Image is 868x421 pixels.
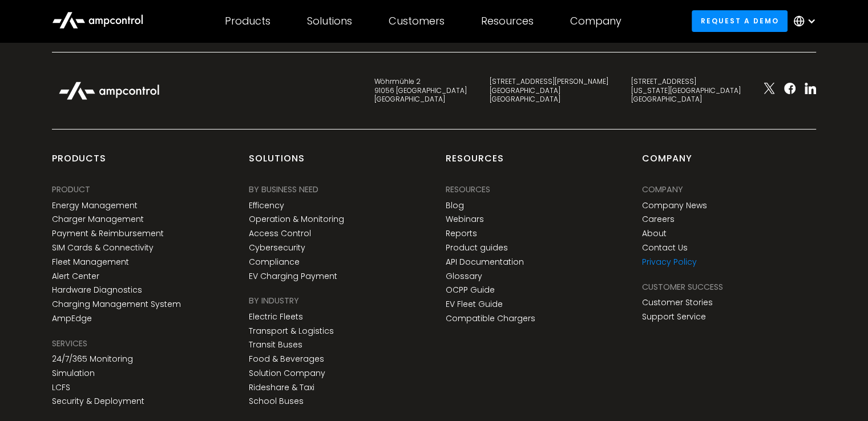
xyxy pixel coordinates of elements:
[52,383,70,392] a: LCFS
[389,15,445,27] div: Customers
[249,272,337,281] a: EV Charging Payment
[52,229,164,238] a: Payment & Reimbursement
[249,243,305,253] a: Cybersecurity
[446,201,464,211] a: Blog
[631,77,741,104] div: [STREET_ADDRESS] [US_STATE][GEOGRAPHIC_DATA] [GEOGRAPHIC_DATA]
[642,201,707,211] a: Company News
[249,369,325,378] a: Solution Company
[52,75,166,106] img: Ampcontrol Logo
[446,183,490,196] div: Resources
[249,201,284,211] a: Efficency
[52,337,87,350] div: SERVICES
[446,243,508,253] a: Product guides
[642,243,688,253] a: Contact Us
[642,281,723,293] div: Customer success
[446,257,524,267] a: API Documentation
[642,298,713,307] a: Customer Stories
[642,257,697,267] a: Privacy Policy
[52,243,154,253] a: SIM Cards & Connectivity
[446,314,535,323] a: Compatible Chargers
[52,201,138,211] a: Energy Management
[52,183,90,196] div: PRODUCT
[52,272,99,281] a: Alert Center
[249,396,304,406] a: School Buses
[249,152,305,174] div: Solutions
[642,214,675,224] a: Careers
[692,10,788,31] a: Request a demo
[446,299,503,309] a: EV Fleet Guide
[642,229,667,238] a: About
[249,214,344,224] a: Operation & Monitoring
[446,285,495,295] a: OCPP Guide
[642,152,692,174] div: Company
[446,272,482,281] a: Glossary
[642,312,706,322] a: Support Service
[570,15,621,27] div: Company
[446,229,477,238] a: Reports
[307,15,352,27] div: Solutions
[249,294,299,307] div: BY INDUSTRY
[490,77,608,104] div: [STREET_ADDRESS][PERSON_NAME] [GEOGRAPHIC_DATA] [GEOGRAPHIC_DATA]
[52,299,181,309] a: Charging Management System
[481,15,534,27] div: Resources
[52,314,92,323] a: AmpEdge
[249,383,314,392] a: Rideshare & Taxi
[249,326,334,336] a: Transport & Logistics
[52,152,106,174] div: products
[52,257,129,267] a: Fleet Management
[374,77,467,104] div: Wöhrmühle 2 91056 [GEOGRAPHIC_DATA] [GEOGRAPHIC_DATA]
[225,15,271,27] div: Products
[52,354,133,364] a: 24/7/365 Monitoring
[249,229,311,238] a: Access Control
[52,396,144,406] a: Security & Deployment
[52,285,142,295] a: Hardware Diagnostics
[249,354,324,364] a: Food & Beverages
[249,340,302,350] a: Transit Buses
[52,214,144,224] a: Charger Management
[446,214,484,224] a: Webinars
[446,152,504,174] div: Resources
[52,369,95,378] a: Simulation
[249,257,300,267] a: Compliance
[642,183,683,196] div: Company
[249,183,318,196] div: BY BUSINESS NEED
[249,312,303,322] a: Electric Fleets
